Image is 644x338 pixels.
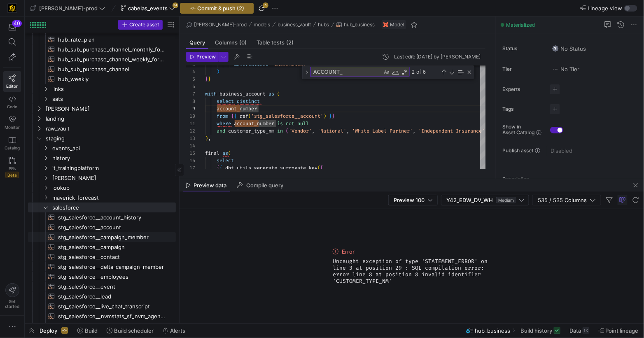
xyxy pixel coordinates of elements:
span: from [217,113,228,119]
div: 40 [12,20,22,27]
span: Materialized [506,22,535,28]
div: Press SPACE to select this row. [28,64,176,74]
span: [ [320,165,323,171]
span: Lineage view [588,5,623,12]
span: Create asset [129,22,159,28]
a: https://storage.googleapis.com/y42-prod-data-exchange/images/uAsz27BndGEK0hZWDFeOjoxA7jCwgK9jE472... [3,1,21,15]
div: Press SPACE to select this row. [28,193,176,203]
a: hub_weekly​​​​​​​​​​ [28,74,176,84]
span: Alerts [170,327,185,334]
span: Status [502,46,544,51]
span: { [231,113,234,119]
span: . [251,165,254,171]
span: Data [569,327,581,334]
div: Last edit: [DATE] by [PERSON_NAME] [394,54,481,60]
span: Build scheduler [114,327,154,334]
span: distinct [237,98,260,105]
div: 6 [186,83,195,90]
span: (0) [239,40,247,45]
span: Columns [215,40,247,45]
a: stg_salesforce__campaign​​​​​​​​​​ [28,242,176,252]
button: hub_business [334,20,377,30]
span: Code [7,104,17,109]
span: Deploy [40,327,57,334]
textarea: Find [311,67,382,77]
div: 1K [583,327,589,334]
span: account_number [234,120,274,127]
div: Press SPACE to select this row. [28,272,176,282]
a: stg_salesforce__nvmstats_sf_nvm_call_summary​​​​​​​​​​ [28,321,176,331]
span: } [332,113,335,119]
span: ( [317,165,320,171]
button: business_vault [275,20,313,30]
span: business_account [219,91,266,97]
span: ) [323,113,326,119]
div: 9 [186,105,195,112]
div: 10 [186,112,195,120]
div: Press SPACE to select this row. [28,143,176,153]
span: Error [342,248,355,255]
span: stg_salesforce__account​​​​​​​​​​ [58,223,166,232]
span: stg_salesforce__nvmstats_sf_nvm_call_summary​​​​​​​​​​ [58,322,166,331]
span: ) [205,135,208,142]
div: 5 [186,75,195,83]
div: Press SPACE to select this row. [28,321,176,331]
img: No status [552,45,559,52]
div: Press SPACE to select this row. [28,301,176,311]
span: Commit & push (2) [197,5,244,12]
span: Editor [7,84,18,89]
span: account_number [217,105,257,112]
span: 'White Label Partner' [352,128,413,134]
div: 13 [186,135,195,142]
div: Press SPACE to select this row. [28,163,176,173]
span: stg_salesforce__delta_campaign_member​​​​​​​​​​ [58,262,166,272]
span: ( [286,128,289,134]
span: dbt_utils [225,165,251,171]
span: Catalog [5,145,20,150]
div: Use Regular Expression (⌥⌘R) [401,68,409,76]
div: Press SPACE to select this row. [28,252,176,262]
span: , [413,128,415,134]
span: , [208,135,211,142]
span: Monitor [5,125,20,130]
span: is [277,120,283,127]
button: Create asset [118,20,163,30]
a: stg_salesforce__contact​​​​​​​​​​ [28,252,176,262]
span: , [346,128,349,134]
span: Experts [502,86,544,92]
div: 15 [186,149,195,157]
div: 8 [186,98,195,105]
div: Press SPACE to select this row. [28,232,176,242]
a: stg_salesforce__nvmstats_sf_nvm_agent_summary​​​​​​​​​​ [28,311,176,321]
span: { [217,165,219,171]
span: sats [52,94,175,104]
span: 'Independent Insurance' [418,128,485,134]
span: lookup [52,183,175,193]
span: 535 / 535 Columns [538,197,590,203]
span: [PERSON_NAME]-prod [194,22,247,28]
span: Show in Asset Catalog [502,124,534,135]
a: hub_rate_plan​​​​​​​​​​ [28,35,176,44]
span: Tags [502,106,544,112]
img: No tier [552,66,559,72]
span: PRs [9,166,16,171]
div: Press SPACE to select this row. [28,291,176,301]
span: hubs [318,22,329,28]
span: ref [240,113,248,119]
a: PRsBeta [3,154,21,182]
span: cabelas_events [128,5,168,12]
span: Build [85,327,98,334]
button: Data1K [566,324,593,338]
button: [PERSON_NAME]-prod [28,3,107,14]
div: Press SPACE to select this row. [28,262,176,272]
span: Preview data [194,183,227,188]
a: stg_salesforce__campaign_member​​​​​​​​​​ [28,232,176,242]
span: hub_sub_purchase_channel_monthly_forecast​​​​​​​​​​ [58,45,166,54]
span: stg_salesforce__contact​​​​​​​​​​ [58,252,166,262]
div: Close (Escape) [466,69,473,75]
div: 7 [186,90,195,98]
span: } [208,76,211,82]
span: (2) [286,40,294,45]
div: Press SPACE to select this row. [28,114,176,124]
a: hub_sub_purchase_channel_weekly_forecast​​​​​​​​​​ [28,54,176,64]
